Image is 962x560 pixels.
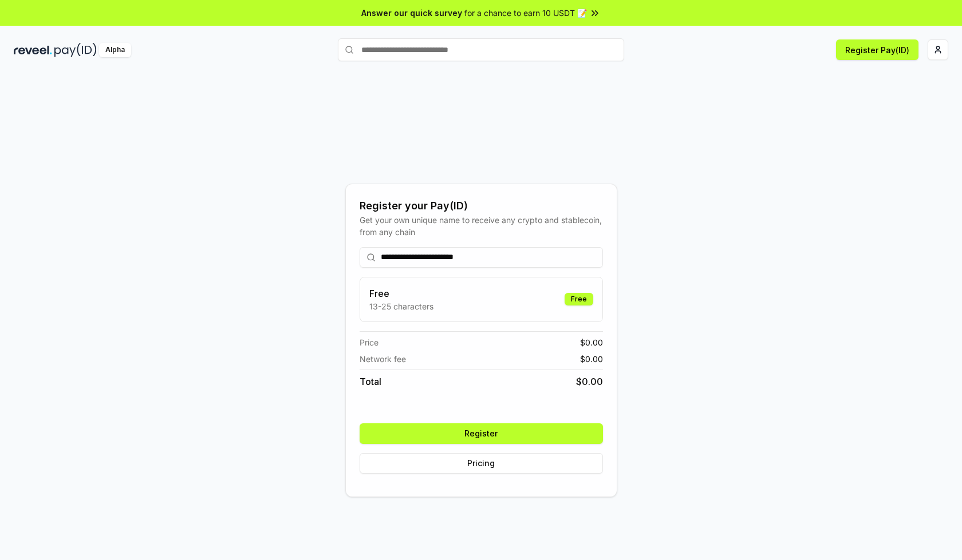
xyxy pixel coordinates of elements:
span: $ 0.00 [580,336,603,348]
span: for a chance to earn 10 USDT 📝 [464,7,587,19]
p: 13-25 characters [369,300,433,312]
img: reveel_dark [14,43,52,57]
span: $ 0.00 [576,375,603,388]
button: Register [360,423,603,444]
div: Free [565,293,593,305]
span: Price [360,336,379,348]
button: Register Pay(ID) [836,39,918,60]
button: Pricing [360,453,603,474]
div: Get your own unique name to receive any crypto and stablecoin, from any chain [360,214,603,238]
h3: Free [369,287,433,300]
div: Register your Pay(ID) [360,198,603,214]
span: Total [360,375,381,388]
span: Answer our quick survey [361,7,462,19]
img: pay_id [54,43,97,57]
span: $ 0.00 [580,353,603,365]
span: Network fee [360,353,406,365]
div: Alpha [99,43,131,57]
